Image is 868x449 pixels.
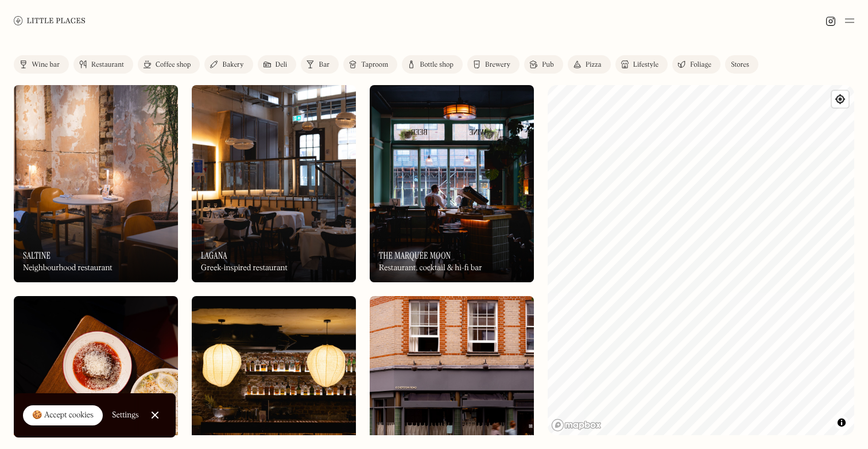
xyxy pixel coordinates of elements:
[731,62,749,68] div: Stores
[485,62,510,68] div: Brewery
[568,55,611,74] a: Pizza
[192,85,356,282] img: Lagana
[23,250,51,261] h3: Saltine
[138,55,200,74] a: Coffee shop
[192,85,356,282] a: LaganaLaganaLaganaGreek-inspired restaurant
[32,62,60,68] div: Wine bar
[832,91,848,108] button: Find my location
[379,263,482,273] div: Restaurant, cocktail & hi-fi bar
[467,55,520,74] a: Brewery
[201,250,227,261] h3: Lagana
[144,404,166,427] a: Close Cookie Popup
[361,62,388,68] div: Taproom
[154,415,155,416] div: Close Cookie Popup
[420,62,454,68] div: Bottle shop
[319,62,330,68] div: Bar
[838,416,845,429] span: Toggle attribution
[222,62,243,68] div: Bakery
[379,250,451,261] h3: The Marquee Moon
[14,55,69,74] a: Wine bar
[156,62,191,68] div: Coffee shop
[112,402,139,428] a: Settings
[301,55,339,74] a: Bar
[276,62,288,68] div: Deli
[524,55,563,74] a: Pub
[690,62,711,68] div: Foliage
[112,411,139,419] div: Settings
[615,55,668,74] a: Lifestyle
[551,419,602,432] a: Mapbox homepage
[343,55,397,74] a: Taproom
[201,263,288,273] div: Greek-inspired restaurant
[73,55,133,74] a: Restaurant
[14,85,178,282] img: Saltine
[835,416,848,429] button: Toggle attribution
[14,85,178,282] a: SaltineSaltineSaltineNeighbourhood restaurant
[204,55,253,74] a: Bakery
[370,85,534,282] img: The Marquee Moon
[633,62,658,68] div: Lifestyle
[402,55,463,74] a: Bottle shop
[542,62,554,68] div: Pub
[548,85,854,435] canvas: Map
[725,55,758,74] a: Stores
[672,55,720,74] a: Foliage
[23,405,103,426] a: 🍪 Accept cookies
[23,263,113,273] div: Neighbourhood restaurant
[586,62,602,68] div: Pizza
[370,85,534,282] a: The Marquee MoonThe Marquee MoonThe Marquee MoonRestaurant, cocktail & hi-fi bar
[258,55,297,74] a: Deli
[91,62,124,68] div: Restaurant
[32,410,94,421] div: 🍪 Accept cookies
